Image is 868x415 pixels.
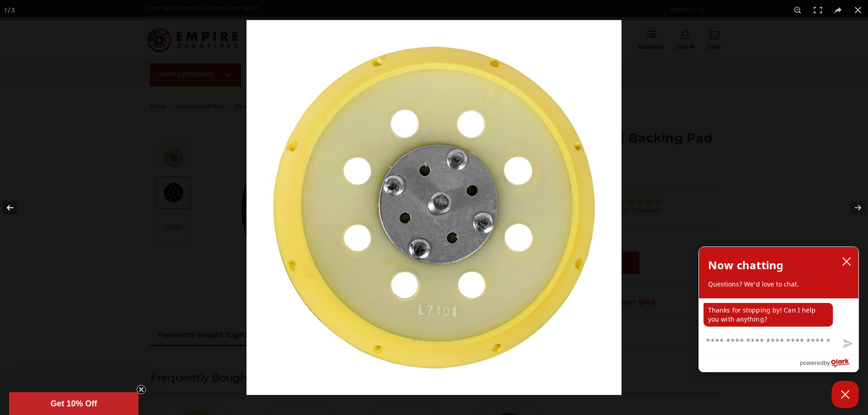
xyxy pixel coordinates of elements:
[800,355,858,372] a: Powered by Olark
[137,385,146,394] button: Close teaser
[51,399,97,408] span: Get 10% Off
[800,357,823,369] span: powered
[708,280,849,289] p: Questions? We'd love to chat.
[824,357,830,369] span: by
[699,246,859,372] div: olark chatbox
[708,256,783,274] h2: Now chatting
[9,392,139,415] div: Get 10% OffClose teaser
[836,333,858,354] button: Send message
[247,20,621,395] img: 500-DAHV.1__74126.1570197254.jpg
[704,303,833,327] p: Thanks for stopping by! Can I help you with anything?
[699,298,858,330] div: chat
[836,185,868,231] button: Next (arrow right)
[839,255,854,268] button: close chatbox
[832,381,859,408] button: Close Chatbox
